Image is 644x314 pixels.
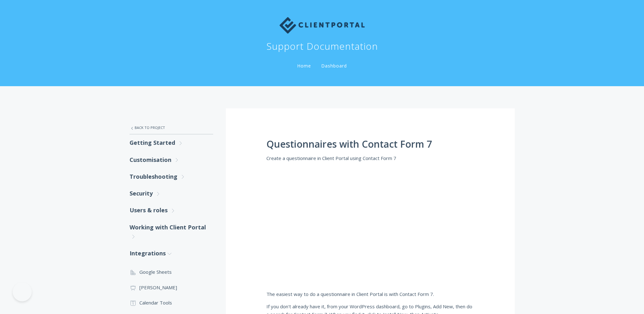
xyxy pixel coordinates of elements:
[130,168,213,185] a: Troubleshooting
[130,219,213,245] a: Working with Client Portal
[266,154,474,162] p: Create a questionnaire in Client Portal using Contact Form 7
[130,134,213,151] a: Getting Started
[130,151,213,168] a: Customisation
[130,245,213,262] a: Integrations
[266,40,378,53] h1: Support Documentation
[130,280,213,295] a: [PERSON_NAME]
[130,185,213,202] a: Security
[266,167,474,281] iframe: Questionnaires With Contact Form 7
[296,63,312,69] a: Home
[130,264,213,279] a: Google Sheets
[320,63,348,69] a: Dashboard
[130,295,213,310] a: Calendar Tools
[13,282,32,301] iframe: Toggle Customer Support
[130,121,213,134] a: Back to Project
[266,290,474,298] p: The easiest way to do a questionnaire in Client Portal is with Contact Form 7.
[130,202,213,219] a: Users & roles
[266,139,474,150] h1: Questionnaires with Contact Form 7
